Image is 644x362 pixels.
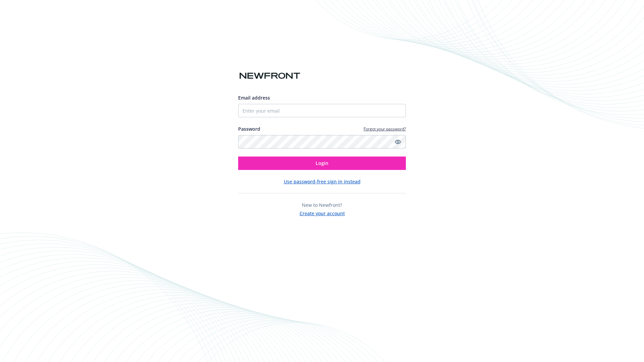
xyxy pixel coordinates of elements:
[238,157,406,170] button: Login
[300,208,345,217] button: Create your account
[316,160,328,166] span: Login
[238,70,302,82] img: Newfront logo
[238,104,406,117] input: Enter your email
[238,135,406,148] input: Enter your password
[364,126,406,132] a: Forgot your password?
[238,95,270,101] span: Email address
[284,178,361,185] button: Use password-free sign in instead
[394,138,402,146] a: Show password
[302,202,342,208] span: New to Newfront?
[238,125,260,132] label: Password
